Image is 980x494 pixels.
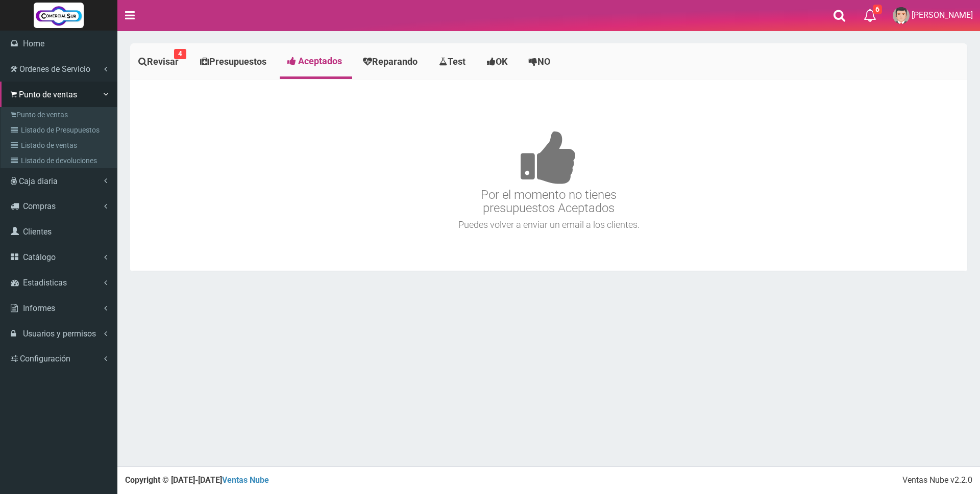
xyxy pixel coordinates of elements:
[23,39,44,48] span: Home
[222,475,269,485] a: Ventas Nube
[130,46,189,77] a: Revisar4
[147,56,179,67] span: Revisar
[372,56,418,67] span: Reparando
[23,329,96,339] span: Usuarios y permisos
[133,220,965,230] h4: Puedes volver a enviar un email a los clientes.
[19,90,77,99] span: Punto de ventas
[125,475,269,485] strong: Copyright © [DATE]-[DATE]
[20,354,70,363] span: Configuración
[479,46,518,77] a: OK
[19,176,58,186] span: Caja diaria
[355,46,428,77] a: Reparando
[209,56,266,67] span: Presupuestos
[3,122,117,138] a: Listado de Presupuestos
[521,46,561,77] a: NO
[496,56,507,67] span: OK
[23,227,52,237] span: Clientes
[298,56,342,66] span: Aceptados
[23,278,67,288] span: Estadisticas
[873,5,882,14] span: 6
[133,100,965,215] h3: Por el momento no tienes presupuestos Aceptados
[3,138,117,153] a: Listado de ventas
[23,303,55,313] span: Informes
[537,56,550,67] span: NO
[34,3,84,28] img: Logo grande
[192,46,277,77] a: Presupuestos
[174,49,186,59] small: 4
[448,56,465,67] span: Test
[280,46,352,76] a: Aceptados
[912,10,973,20] span: [PERSON_NAME]
[431,46,476,77] a: Test
[902,475,972,486] div: Ventas Nube v2.2.0
[3,107,117,122] a: Punto de ventas
[23,252,56,262] span: Catálogo
[3,153,117,168] a: Listado de devoluciones
[19,64,90,74] span: Ordenes de Servicio
[893,7,910,24] img: User Image
[23,201,56,211] span: Compras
